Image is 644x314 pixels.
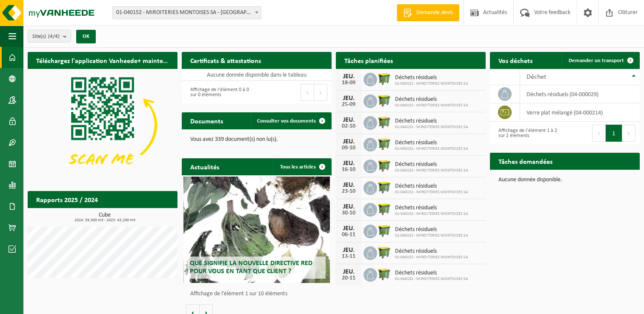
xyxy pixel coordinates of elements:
span: 01-040152 - MIROITERIES MONTOISES SA [395,168,468,173]
span: 01-040152 - MIROITERIES MONTOISES SA [395,211,468,217]
span: 01-040152 - MIROITERIES MONTOISES SA [395,190,468,195]
div: JEU. [340,225,357,232]
button: Previous [301,84,314,101]
div: JEU. [340,73,357,80]
span: Déchets résiduels [395,96,468,103]
img: Download de VHEPlus App [28,69,177,181]
span: Déchets résiduels [395,270,468,277]
div: 20-11 [340,275,357,281]
img: WB-1100-HPE-GN-50 [377,71,392,86]
div: 06-11 [340,232,357,238]
div: 09-10 [340,145,357,151]
span: 01-040152 - MIROITERIES MONTOISES SA [395,81,468,86]
p: Aucune donnée disponible. [498,177,631,183]
h2: Téléchargez l'application Vanheede+ maintenant! [28,52,177,69]
button: Next [314,84,327,101]
span: 01-040152 - MIROITERIES MONTOISES SA - MONS [113,7,261,19]
div: 25-09 [340,102,357,108]
span: Déchets résiduels [395,205,468,211]
img: WB-1100-HPE-GN-50 [377,223,392,238]
a: Demande devis [397,4,459,21]
span: Que signifie la nouvelle directive RED pour vous en tant que client ? [190,260,312,275]
span: Déchets résiduels [395,161,468,168]
span: 01-040152 - MIROITERIES MONTOISES SA [395,255,468,260]
div: 18-09 [340,80,357,86]
button: 1 [606,125,622,142]
span: Déchets résiduels [395,140,468,146]
span: Site(s) [32,30,60,43]
div: 02-10 [340,123,357,129]
span: 01-040152 - MIROITERIES MONTOISES SA [395,103,468,108]
div: JEU. [340,160,357,167]
div: 23-10 [340,188,357,194]
a: Consulter vos documents [250,112,331,129]
span: Demander un transport [569,58,624,63]
span: Déchets résiduels [395,118,468,125]
img: WB-1100-HPE-GN-50 [377,93,392,108]
div: JEU. [340,117,357,123]
div: 30-10 [340,210,357,216]
img: WB-1100-HPE-GN-50 [377,267,392,281]
img: WB-1100-HPE-GN-50 [377,180,392,194]
a: Demander un transport [562,52,639,69]
td: verre plat mélangé (04-000214) [520,103,640,122]
div: Affichage de l'élément 1 à 2 sur 2 éléments [494,124,561,143]
button: Previous [592,125,606,142]
span: Consulter vos documents [257,118,316,124]
div: Affichage de l'élément 0 à 0 sur 0 éléments [186,83,252,102]
a: Tous les articles [273,158,331,175]
img: WB-1100-HPE-GN-50 [377,158,392,173]
span: Déchets résiduels [395,183,468,190]
a: Que signifie la nouvelle directive RED pour vous en tant que client ? [183,177,330,283]
div: JEU. [340,95,357,102]
span: Demande devis [414,9,455,17]
div: JEU. [340,247,357,254]
div: JEU. [340,182,357,188]
div: JEU. [340,138,357,145]
a: Consulter les rapports [103,208,177,225]
span: 01-040152 - MIROITERIES MONTOISES SA - MONS [112,6,261,19]
td: déchets résiduels (04-000029) [520,85,640,103]
span: Déchet [527,74,546,80]
div: JEU. [340,268,357,275]
span: 01-040152 - MIROITERIES MONTOISES SA [395,233,468,238]
div: 16-10 [340,167,357,173]
h2: Tâches planifiées [336,52,401,69]
div: 13-11 [340,254,357,260]
h2: Actualités [182,158,228,175]
img: WB-1100-HPE-GN-50 [377,137,392,151]
span: 01-040152 - MIROITERIES MONTOISES SA [395,125,468,130]
h2: Tâches demandées [490,153,561,169]
button: OK [76,30,96,43]
img: WB-1100-HPE-GN-50 [377,245,392,260]
span: 2024: 59,300 m3 - 2025: 43,200 m3 [32,218,177,223]
h2: Rapports 2025 / 2024 [28,191,106,208]
span: 01-040152 - MIROITERIES MONTOISES SA [395,277,468,282]
button: Next [622,125,635,142]
div: JEU. [340,203,357,210]
span: Déchets résiduels [395,248,468,255]
h2: Certificats & attestations [182,52,269,69]
count: (4/4) [48,34,60,39]
h2: Documents [182,112,232,129]
span: 01-040152 - MIROITERIES MONTOISES SA [395,146,468,151]
p: Affichage de l'élément 1 sur 10 éléments [190,291,327,297]
img: WB-1100-HPE-GN-50 [377,115,392,129]
h3: Cube [32,212,177,223]
button: Site(s)(4/4) [28,30,71,43]
span: Déchets résiduels [395,226,468,233]
td: Aucune donnée disponible dans le tableau [182,69,332,81]
span: Déchets résiduels [395,74,468,81]
p: Vous avez 339 document(s) non lu(s). [190,137,323,143]
h2: Vos déchets [490,52,541,69]
img: WB-1100-HPE-GN-50 [377,202,392,216]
